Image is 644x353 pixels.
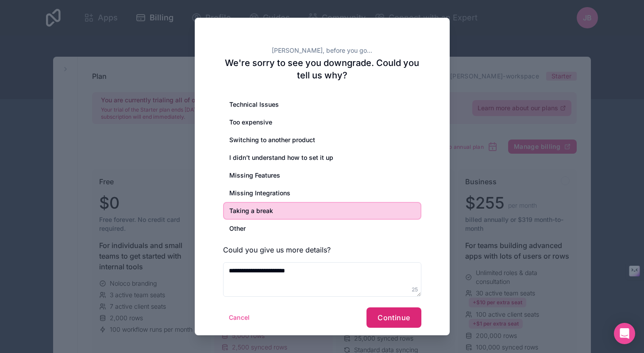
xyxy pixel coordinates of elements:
[223,220,421,237] div: Other
[378,313,410,322] span: Continue
[223,310,256,325] button: Cancel
[223,149,421,167] div: I didn’t understand how to set it up
[223,131,421,149] div: Switching to another product
[223,113,421,131] div: Too expensive
[223,167,421,184] div: Missing Features
[223,184,421,202] div: Missing Integrations
[223,202,421,220] div: Taking a break
[366,307,421,328] button: Continue
[223,96,421,113] div: Technical Issues
[223,57,421,81] h2: We're sorry to see you downgrade. Could you tell us why?
[614,323,635,344] div: Open Intercom Messenger
[223,46,421,55] h2: [PERSON_NAME], before you go...
[223,244,421,255] h3: Could you give us more details?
